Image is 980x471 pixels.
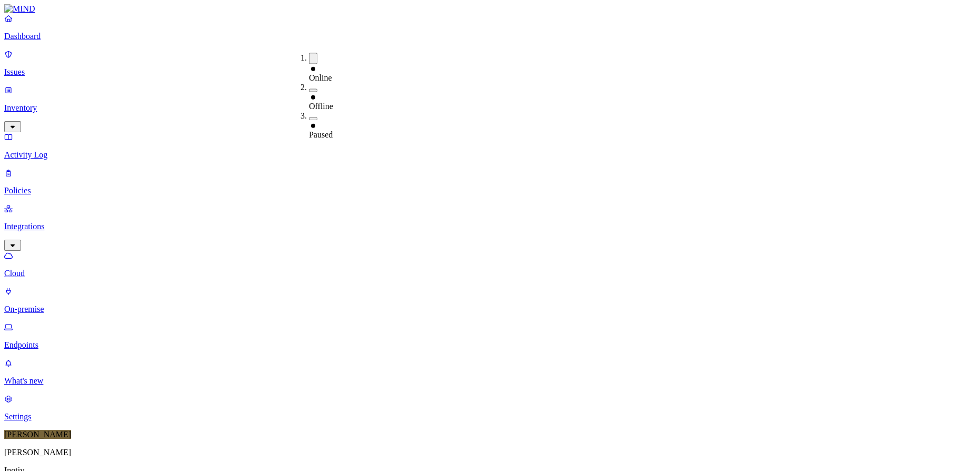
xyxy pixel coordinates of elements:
a: On-premise [4,287,976,314]
a: What's new [4,358,976,386]
a: Policies [4,168,976,195]
p: Activity Log [4,150,976,160]
p: [PERSON_NAME] [4,448,976,457]
p: Settings [4,412,976,421]
p: Endpoints [4,340,976,350]
a: Integrations [4,204,976,249]
a: Endpoints [4,322,976,350]
p: Inventory [4,103,976,113]
a: Dashboard [4,14,976,41]
span: [PERSON_NAME] [4,430,71,439]
a: MIND [4,4,976,14]
p: Dashboard [4,32,976,41]
a: Settings [4,394,976,421]
p: On-premise [4,305,976,314]
a: Issues [4,50,976,77]
p: Integrations [4,222,976,231]
a: Activity Log [4,132,976,160]
p: Issues [4,67,976,77]
a: Inventory [4,85,976,131]
a: Cloud [4,251,976,278]
img: MIND [4,4,35,14]
p: Cloud [4,269,976,278]
p: Policies [4,186,976,195]
p: What's new [4,376,976,386]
